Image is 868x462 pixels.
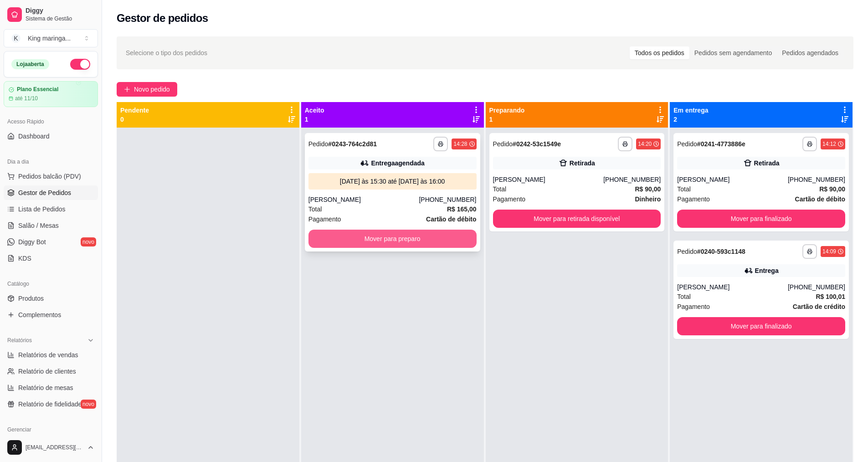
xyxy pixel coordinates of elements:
[18,172,81,181] span: Pedidos balcão (PDV)
[426,216,476,223] strong: Cartão de débito
[638,140,652,148] div: 14:20
[18,310,61,319] span: Complementos
[4,436,98,458] button: [EMAIL_ADDRESS][DOMAIN_NAME]
[570,159,595,168] div: Retirada
[26,444,83,451] span: [EMAIL_ADDRESS][DOMAIN_NAME]
[4,114,98,129] div: Acesso Rápido
[4,291,98,306] a: Produtos
[677,140,697,148] span: Pedido
[308,195,419,204] div: [PERSON_NAME]
[493,175,604,184] div: [PERSON_NAME]
[126,48,207,58] span: Selecione o tipo dos pedidos
[4,277,98,291] div: Catálogo
[4,397,98,411] a: Relatório de fidelidadenovo
[513,140,561,148] strong: # 0242-53c1549e
[312,177,473,186] div: [DATE] às 15:30 até [DATE] às 16:00
[677,210,845,228] button: Mover para finalizado
[677,292,691,302] span: Total
[134,84,170,94] span: Novo pedido
[795,195,845,203] strong: Cartão de débito
[18,205,66,214] span: Lista de Pedidos
[371,159,424,168] div: Entrega agendada
[689,46,777,59] div: Pedidos sem agendamento
[677,317,845,335] button: Mover para finalizado
[755,266,779,275] div: Entrega
[117,82,177,97] button: Novo pedido
[677,184,691,194] span: Total
[777,46,843,59] div: Pedidos agendados
[18,294,44,303] span: Produtos
[673,115,708,124] p: 2
[677,175,788,184] div: [PERSON_NAME]
[788,175,845,184] div: [PHONE_NUMBER]
[4,364,98,379] a: Relatório de clientes
[18,132,50,141] span: Dashboard
[754,159,780,168] div: Retirada
[26,15,94,22] span: Sistema de Gestão
[17,86,58,93] article: Plano Essencial
[677,302,710,312] span: Pagamento
[4,308,98,322] a: Complementos
[18,254,31,263] span: KDS
[18,350,78,359] span: Relatórios de vendas
[4,348,98,362] a: Relatórios de vendas
[7,337,32,344] span: Relatórios
[4,29,98,47] button: Select a team
[4,218,98,233] a: Salão / Mesas
[18,237,46,246] span: Diggy Bot
[305,106,324,115] p: Aceito
[819,185,845,193] strong: R$ 90,00
[308,230,477,248] button: Mover para preparo
[822,248,836,255] div: 14:09
[124,86,130,92] span: plus
[120,115,149,124] p: 0
[603,175,661,184] div: [PHONE_NUMBER]
[18,400,82,409] span: Relatório de fidelidade
[18,221,59,230] span: Salão / Mesas
[635,195,661,203] strong: Dinheiro
[117,11,208,26] h2: Gestor de pedidos
[4,154,98,169] div: Dia a dia
[677,282,788,292] div: [PERSON_NAME]
[308,140,329,148] span: Pedido
[419,195,476,204] div: [PHONE_NUMBER]
[11,59,49,69] div: Loja aberta
[308,214,341,224] span: Pagamento
[447,205,477,213] strong: R$ 165,00
[18,383,73,392] span: Relatório de mesas
[793,303,845,310] strong: Cartão de crédito
[489,106,525,115] p: Preparando
[18,367,76,376] span: Relatório de clientes
[493,194,526,204] span: Pagamento
[822,140,836,148] div: 14:12
[673,106,708,115] p: Em entrega
[4,4,98,26] a: DiggySistema de Gestão
[493,140,513,148] span: Pedido
[4,380,98,395] a: Relatório de mesas
[120,106,149,115] p: Pendente
[18,188,71,197] span: Gestor de Pedidos
[4,235,98,249] a: Diggy Botnovo
[4,422,98,437] div: Gerenciar
[4,169,98,184] button: Pedidos balcão (PDV)
[328,140,377,148] strong: # 0243-764c2d81
[4,202,98,216] a: Lista de Pedidos
[493,184,507,194] span: Total
[697,248,745,255] strong: # 0240-593c1148
[4,251,98,266] a: KDS
[4,185,98,200] a: Gestor de Pedidos
[26,7,94,15] span: Diggy
[11,34,21,43] span: K
[15,95,38,102] article: até 11/10
[70,59,90,70] button: Alterar Status
[697,140,745,148] strong: # 0241-4773886e
[28,34,71,43] div: King maringa ...
[308,204,322,214] span: Total
[489,115,525,124] p: 1
[493,210,661,228] button: Mover para retirada disponível
[816,293,845,300] strong: R$ 100,01
[788,282,845,292] div: [PHONE_NUMBER]
[677,194,710,204] span: Pagamento
[4,81,98,107] a: Plano Essencialaté 11/10
[305,115,324,124] p: 1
